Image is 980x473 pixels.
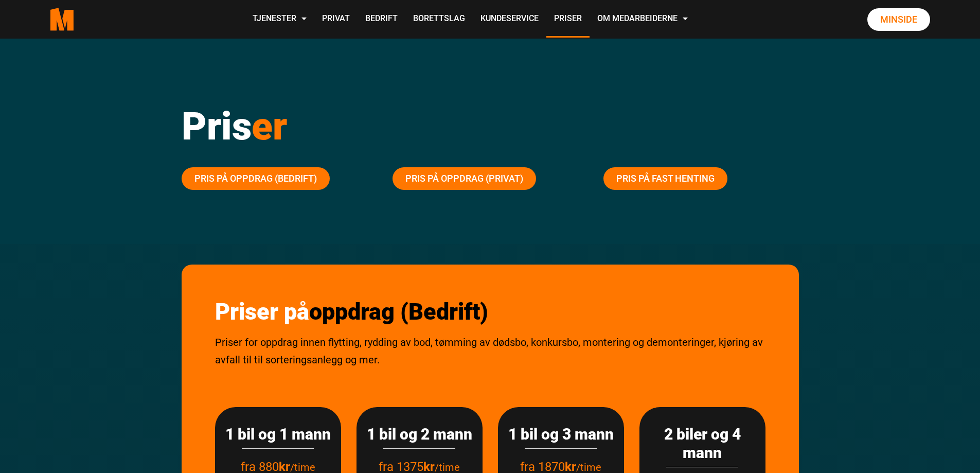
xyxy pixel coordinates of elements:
a: Priser [546,1,590,38]
a: Minside [867,8,930,31]
a: Om Medarbeiderne [590,1,696,38]
span: oppdrag (Bedrift) [309,298,488,325]
h3: 2 biler og 4 mann [650,425,755,462]
a: Tjenester [245,1,314,38]
h2: Priser på [215,298,765,326]
h1: Pris [182,103,799,149]
a: Kundeservice [473,1,546,38]
a: Pris på oppdrag (Privat) [393,167,536,190]
a: Borettslag [405,1,473,38]
span: er [252,103,287,149]
h3: 1 bil og 1 mann [225,425,331,444]
a: Pris på oppdrag (Bedrift) [182,167,330,190]
a: Privat [314,1,358,38]
span: Priser for oppdrag innen flytting, rydding av bod, tømming av dødsbo, konkursbo, montering og dem... [215,336,763,366]
h3: 1 bil og 3 mann [508,425,614,444]
a: Pris på fast henting [603,167,727,190]
a: Bedrift [358,1,405,38]
h3: 1 bil og 2 mann [367,425,472,444]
